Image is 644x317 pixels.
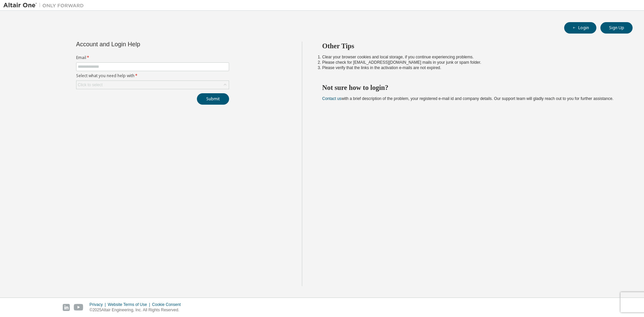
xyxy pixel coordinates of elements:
div: Click to select [78,82,103,88]
p: © 2025 Altair Engineering, Inc. All Rights Reserved. [90,307,185,313]
button: Login [564,22,596,34]
div: Website Terms of Use [108,302,152,307]
li: Please check for [EMAIL_ADDRESS][DOMAIN_NAME] mails in your junk or spam folder. [322,60,621,65]
button: Sign Up [600,22,633,34]
span: with a brief description of the problem, your registered e-mail id and company details. Our suppo... [322,96,613,101]
img: youtube.svg [74,304,84,311]
a: Contact us [322,96,341,101]
img: Altair One [3,2,87,9]
h2: Not sure how to login? [322,83,621,92]
div: Click to select [76,81,229,89]
button: Submit [197,93,229,105]
div: Cookie Consent [152,302,184,307]
img: linkedin.svg [63,304,70,311]
label: Select what you need help with [76,73,229,78]
li: Clear your browser cookies and local storage, if you continue experiencing problems. [322,54,621,60]
label: Email [76,55,229,60]
div: Privacy [90,302,108,307]
div: Account and Login Help [76,42,199,47]
li: Please verify that the links in the activation e-mails are not expired. [322,65,621,70]
h2: Other Tips [322,42,621,50]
